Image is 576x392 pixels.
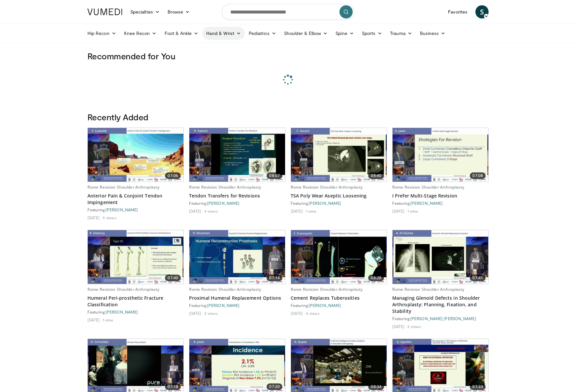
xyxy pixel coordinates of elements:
[189,193,285,199] a: Tendon Transfers for Revisions
[189,230,285,284] a: 07:14
[189,128,285,182] a: 08:07
[332,27,358,40] a: Spine
[410,316,476,321] a: [PERSON_NAME] [PERSON_NAME]
[392,286,464,292] a: Rome Revision Shoulder Arthroplasty
[444,5,471,18] a: Favorites
[475,5,489,18] a: S
[120,27,161,40] a: Knee Recon
[87,207,184,212] div: Featuring:
[87,309,184,315] div: Featuring:
[358,27,386,40] a: Sports
[393,128,488,182] a: 07:08
[83,27,120,40] a: Hip Recon
[204,311,218,316] li: 2 views
[470,275,486,281] span: 07:41
[189,303,285,308] div: Featuring:
[291,311,305,316] li: [DATE]
[470,383,486,390] span: 07:33
[164,5,194,18] a: Browse
[106,310,138,314] a: [PERSON_NAME]
[189,230,285,284] img: 3d690308-9757-4d1f-b0cf-d2daa646b20c.620x360_q85_upscale.jpg
[291,230,387,284] img: 8042dcb6-8246-440b-96e3-b3fdfd60ef0a.620x360_q85_upscale.jpg
[393,230,488,284] img: 20d82a31-24c1-4cf8-8505-f6583b54eaaf.620x360_q85_upscale.jpg
[407,324,421,329] li: 2 views
[392,193,489,199] a: I Prefer Multi-Stage Revision
[267,275,282,281] span: 07:14
[189,200,285,206] div: Featuring:
[222,4,354,20] input: Search topics, interventions
[306,311,320,316] li: 4 views
[291,193,387,199] a: TSA Poly Wear Aseptic Loosening
[291,128,387,182] img: b9682281-d191-4971-8e2c-52cd21f8feaa.620x360_q85_upscale.jpg
[87,317,102,322] li: [DATE]
[392,208,406,214] li: [DATE]
[291,286,363,292] a: Rome Revision Shoulder Arthroplasty
[202,27,245,40] a: Hand & Wrist
[189,208,203,214] li: [DATE]
[386,27,416,40] a: Trauma
[106,207,138,212] a: [PERSON_NAME]
[291,303,387,308] div: Featuring:
[392,324,406,329] li: [DATE]
[103,215,116,220] li: 5 views
[291,128,387,182] a: 08:40
[207,303,240,308] a: [PERSON_NAME]
[87,51,489,61] h3: Recommended for You
[392,295,489,315] a: Managing Glenoid Defects in Shoulder Arthroplasty: Planning, Fixation, and Stability
[88,128,183,182] img: 8037028b-5014-4d38-9a8c-71d966c81743.620x360_q85_upscale.jpg
[126,5,164,18] a: Specialties
[87,184,159,190] a: Rome Revision Shoulder Arthroplasty
[88,230,183,284] img: c89197b7-361e-43d5-a86e-0b48a5cfb5ba.620x360_q85_upscale.jpg
[87,295,184,308] a: Humeral Peri-prosthetic Fracture Classification
[393,128,488,182] img: a3fe917b-418f-4b37-ad2e-b0d12482d850.620x360_q85_upscale.jpg
[267,383,282,390] span: 07:20
[87,286,159,292] a: Rome Revision Shoulder Arthroplasty
[393,230,488,284] a: 07:41
[306,208,317,214] li: 1 view
[189,184,261,190] a: Rome Revision Shoulder Arthroplasty
[291,208,305,214] li: [DATE]
[392,200,489,206] div: Featuring:
[165,383,181,390] span: 07:18
[88,230,183,284] a: 07:40
[87,112,489,122] h3: Recently Added
[165,275,181,281] span: 07:40
[368,172,384,179] span: 08:40
[189,295,285,301] a: Proximal Humeral Replacement Options
[189,311,203,316] li: [DATE]
[368,383,384,390] span: 08:34
[291,184,363,190] a: Rome Revision Shoulder Arthroplasty
[407,208,418,214] li: 1 view
[410,201,443,205] a: [PERSON_NAME]
[392,184,464,190] a: Rome Revision Shoulder Arthroplasty
[267,172,282,179] span: 08:07
[368,275,384,281] span: 08:28
[204,208,218,214] li: 4 views
[207,201,240,205] a: [PERSON_NAME]
[291,230,387,284] a: 08:28
[87,193,184,206] a: Anterior Pain & Conjoint Tendon Impingement
[87,215,102,220] li: [DATE]
[416,27,450,40] a: Business
[103,317,113,322] li: 1 view
[189,286,261,292] a: Rome Revision Shoulder Arthroplasty
[280,27,332,40] a: Shoulder & Elbow
[189,128,285,182] img: f121adf3-8f2a-432a-ab04-b981073a2ae5.620x360_q85_upscale.jpg
[88,128,183,182] a: 07:06
[245,27,280,40] a: Pediatrics
[291,295,387,301] a: Cement Replaces Tuberosities
[470,172,486,179] span: 07:08
[291,200,387,206] div: Featuring:
[165,172,181,179] span: 07:06
[161,27,203,40] a: Foot & Ankle
[309,303,341,308] a: [PERSON_NAME]
[87,9,122,15] img: VuMedi Logo
[309,201,341,205] a: [PERSON_NAME]
[392,316,489,321] div: Featuring:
